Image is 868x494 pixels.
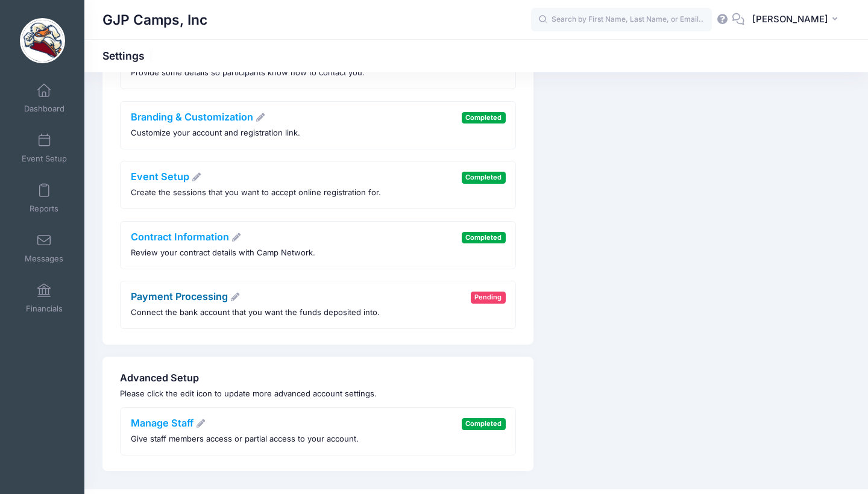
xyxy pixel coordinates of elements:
a: Financials [16,277,73,319]
img: GJP Camps, Inc [20,18,65,63]
h1: GJP Camps, Inc [102,6,207,34]
span: Financials [26,304,63,314]
p: Please click the edit icon to update more advanced account settings. [120,388,516,400]
a: Manage Staff [131,417,206,429]
span: Event Setup [22,154,67,164]
h1: Settings [102,49,155,62]
span: [PERSON_NAME] [752,13,828,26]
p: Review your contract details with Camp Network. [131,247,315,259]
span: Pending [471,292,506,303]
a: Payment Processing [131,290,241,302]
a: Contract Information [131,231,242,243]
p: Provide some details so participants know how to contact you. [131,67,365,79]
p: Give staff members access or partial access to your account. [131,433,359,445]
input: Search by First Name, Last Name, or Email... [531,8,712,32]
a: Event Setup [16,127,73,169]
p: Customize your account and registration link. [131,127,300,139]
a: Event Setup [131,170,202,183]
span: Dashboard [24,104,64,114]
a: Messages [16,227,73,269]
button: [PERSON_NAME] [744,6,850,34]
span: Completed [462,232,506,243]
p: Connect the bank account that you want the funds deposited into. [131,307,380,319]
h4: Advanced Setup [120,372,516,384]
a: Dashboard [16,77,73,119]
span: Completed [462,172,506,183]
a: Reports [16,177,73,219]
p: Create the sessions that you want to accept online registration for. [131,187,381,199]
span: Reports [30,204,58,214]
span: Messages [25,254,63,264]
span: Completed [462,418,506,430]
span: Completed [462,112,506,123]
a: Branding & Customization [131,111,266,123]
